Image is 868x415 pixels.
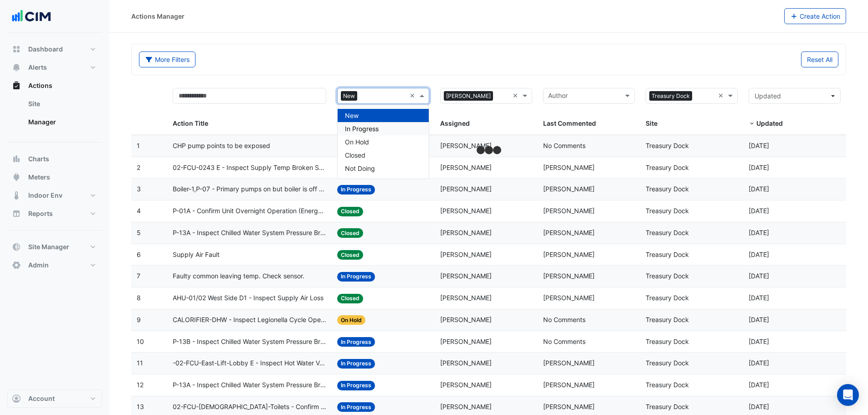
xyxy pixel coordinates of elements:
span: In Progress [337,381,375,390]
span: 8 [137,294,141,302]
span: 2025-06-23T12:35:14.304 [749,381,769,389]
span: Treasury Dock [646,229,689,236]
button: Dashboard [7,40,102,58]
div: Actions Manager [131,11,185,21]
span: [PERSON_NAME] [543,207,595,215]
span: P-01A - Confirm Unit Overnight Operation (Energy Waste) [173,206,326,216]
ng-dropdown-panel: Options list [337,105,429,179]
span: Treasury Dock [649,91,692,101]
span: Boiler-1,P-07 - Primary pumps on but boiler is off or vice-versa [173,184,326,195]
span: 2025-06-27T12:07:49.292 [749,338,769,345]
span: Closed [337,294,363,303]
span: [PERSON_NAME] [543,294,595,302]
app-icon: Charts [12,154,21,164]
span: Supply Air Fault [173,250,220,260]
span: [PERSON_NAME] [440,338,492,345]
span: Reports [28,209,53,218]
img: Company Logo [11,7,52,26]
span: In Progress [337,185,375,195]
button: Site Manager [7,238,102,256]
button: Alerts [7,58,102,77]
span: Faulty common leaving temp. Check sensor. [173,271,304,282]
span: Updated [755,92,781,100]
span: Admin [28,261,49,270]
span: Alerts [28,63,47,72]
span: [PERSON_NAME] [440,142,492,149]
span: Closed [337,250,363,260]
span: 2025-07-04T11:48:02.126 [749,294,769,302]
span: New [345,112,359,119]
span: [PERSON_NAME] [543,359,595,367]
span: Closed [337,207,363,216]
app-icon: Indoor Env [12,191,21,200]
button: Actions [7,77,102,95]
span: 11 [137,359,143,367]
span: AHU-01/02 West Side D1 - Inspect Supply Air Loss [173,293,324,303]
button: More Filters [139,51,195,67]
span: In Progress [337,272,375,282]
span: Treasury Dock [646,338,689,345]
span: Site Manager [28,242,69,251]
span: [PERSON_NAME] [543,229,595,236]
span: 5 [137,229,141,236]
button: Account [7,389,102,408]
span: 2025-06-30T10:06:48.426 [749,316,769,323]
span: Treasury Dock [646,142,689,149]
span: [PERSON_NAME] [440,272,492,280]
span: Treasury Dock [646,272,689,280]
span: [PERSON_NAME] [543,403,595,410]
span: [PERSON_NAME] [440,207,492,215]
span: Treasury Dock [646,381,689,389]
span: No Comments [543,316,586,323]
span: 7 [137,272,140,280]
app-icon: Alerts [12,63,21,72]
span: [PERSON_NAME] [543,251,595,258]
span: Treasury Dock [646,403,689,410]
span: -02-FCU-East-Lift-Lobby E - Inspect Hot Water Valve Leak [173,358,326,369]
span: [PERSON_NAME] [440,381,492,389]
span: [PERSON_NAME] [440,185,492,193]
span: [PERSON_NAME] [543,272,595,280]
span: [PERSON_NAME] [543,164,595,171]
app-icon: Reports [12,209,21,218]
span: 1 [137,142,140,149]
span: Site [646,119,657,127]
button: Charts [7,150,102,168]
span: Actions [28,81,52,90]
span: 2025-07-04T12:20:02.092 [749,272,769,280]
app-icon: Site Manager [12,242,21,251]
span: Indoor Env [28,191,62,200]
a: Manager [21,113,102,131]
app-icon: Dashboard [12,45,21,54]
span: 10 [137,338,144,345]
span: CALORIFIER-DHW - Inspect Legionella Cycle Operation [173,315,326,325]
span: 2025-06-23T12:41:00.559 [749,359,769,367]
span: [PERSON_NAME] [543,381,595,389]
span: Treasury Dock [646,316,689,323]
span: Clear [513,91,520,101]
span: [PERSON_NAME] [440,251,492,258]
span: No Comments [543,142,586,149]
button: Create Action [784,8,847,24]
span: Action Title [173,119,208,127]
button: Updated [749,88,841,104]
span: [PERSON_NAME] [440,359,492,367]
span: [PERSON_NAME] [440,294,492,302]
span: Treasury Dock [646,251,689,258]
span: CHP pump points to be exposed [173,141,270,151]
span: Last Commented [543,119,596,127]
span: In Progress [337,402,375,412]
app-icon: Admin [12,261,21,270]
span: Closed [345,151,365,159]
span: 2025-07-04T12:21:24.326 [749,251,769,258]
span: 2025-07-04T12:31:09.146 [749,164,769,171]
app-icon: Actions [12,81,21,90]
button: Admin [7,256,102,274]
span: Treasury Dock [646,185,689,193]
span: P-13A - Inspect Chilled Water System Pressure Broken Sensor [173,228,326,238]
button: Reset All [801,51,838,67]
span: [PERSON_NAME] [543,185,595,193]
span: In Progress [345,125,379,133]
span: 2025-07-04T12:26:56.412 [749,207,769,215]
span: 12 [137,381,144,389]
